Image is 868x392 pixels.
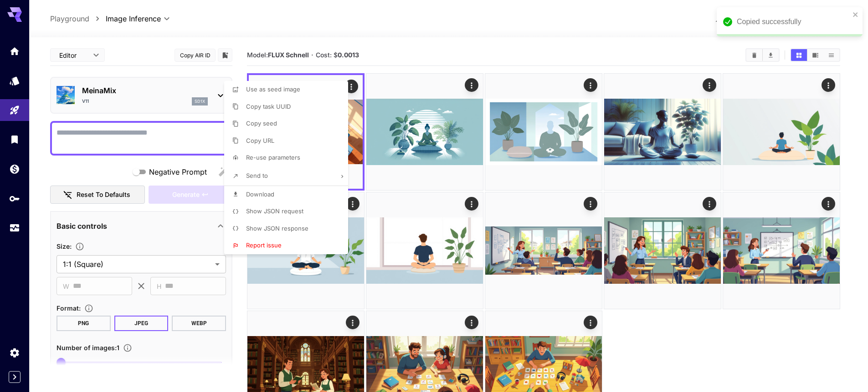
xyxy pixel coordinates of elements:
[737,16,850,27] div: Copied successfully
[246,85,300,93] span: Use as seed image
[853,11,859,18] button: close
[246,172,268,179] span: Send to
[246,103,291,110] span: Copy task UUID
[246,241,282,249] span: Report issue
[246,154,300,161] span: Re-use parameters
[246,225,308,232] span: Show JSON response
[246,191,274,198] span: Download
[246,137,274,144] span: Copy URL
[246,120,277,127] span: Copy seed
[246,207,303,215] span: Show JSON request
